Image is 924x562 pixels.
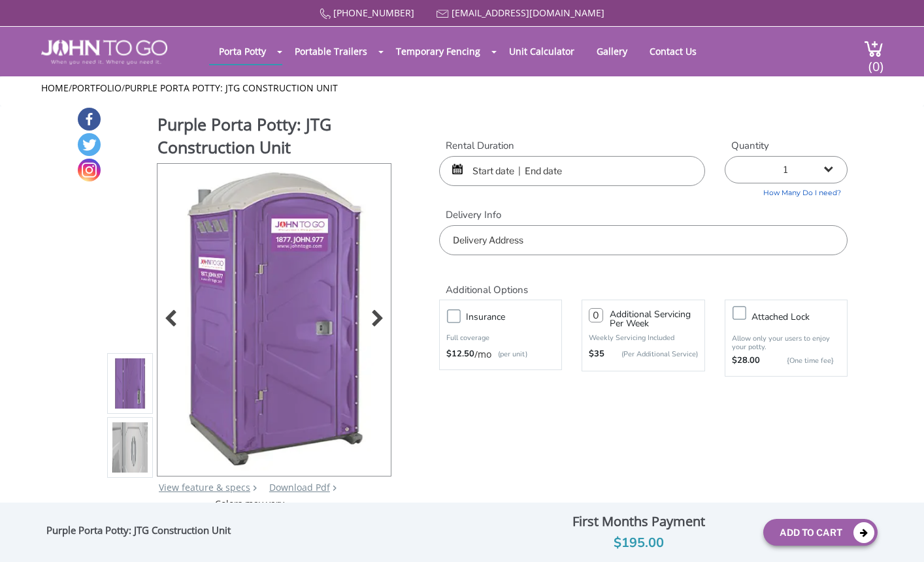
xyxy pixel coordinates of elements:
a: Porta Potty [209,39,276,64]
input: Delivery Address [439,225,848,255]
h3: Insurance [466,309,568,325]
img: right arrow icon [253,485,257,491]
p: Allow only your users to enjoy your potty. [732,334,840,351]
label: Delivery Info [439,208,848,222]
a: Download Pdf [269,481,330,493]
img: chevron.png [333,485,337,491]
div: Colors may vary [107,497,393,510]
button: Add To Cart [763,519,878,546]
div: Purple Porta Potty: JTG Construction Unit [46,524,237,541]
a: Contact Us [640,39,706,64]
h2: Additional Options [439,268,848,296]
a: Portfolio [72,82,122,94]
h3: Additional Servicing Per Week [610,310,697,328]
p: Weekly Servicing Included [589,333,697,343]
strong: $28.00 [732,354,760,367]
p: Full coverage [446,332,555,345]
img: Call [320,8,331,20]
a: Home [41,82,69,94]
img: Product [175,164,374,471]
label: Quantity [725,139,848,153]
a: How Many Do I need? [725,183,848,198]
img: cart a [864,40,883,57]
a: [PHONE_NUMBER] [333,7,414,19]
input: 0 [589,308,603,322]
img: JOHN to go [41,40,167,65]
a: Facebook [78,108,101,131]
ul: / / [41,82,883,95]
div: /mo [446,348,555,361]
p: (Per Additional Service) [604,349,697,359]
img: Product [112,232,148,540]
a: Gallery [587,39,637,64]
span: (0) [868,47,883,75]
a: Twitter [78,133,101,156]
input: Start date | End date [439,156,705,186]
h3: Attached lock [751,309,853,325]
a: [EMAIL_ADDRESS][DOMAIN_NAME] [452,7,604,19]
a: Instagram [78,159,101,181]
a: Unit Calculator [499,39,584,64]
img: Mail [437,10,449,18]
strong: $12.50 [446,348,474,361]
div: First Months Payment [524,510,754,533]
a: Temporary Fencing [386,39,490,64]
div: $195.00 [524,533,754,554]
p: (per unit) [491,348,527,361]
label: Rental Duration [439,139,705,153]
p: {One time fee} [767,354,834,367]
button: Live Chat [872,510,924,562]
h1: Purple Porta Potty: JTG Construction Unit [157,113,393,162]
strong: $35 [589,348,604,361]
a: View feature & specs [159,481,250,493]
a: Purple Porta Potty: JTG Construction Unit [125,82,338,94]
a: Portable Trailers [285,39,377,64]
